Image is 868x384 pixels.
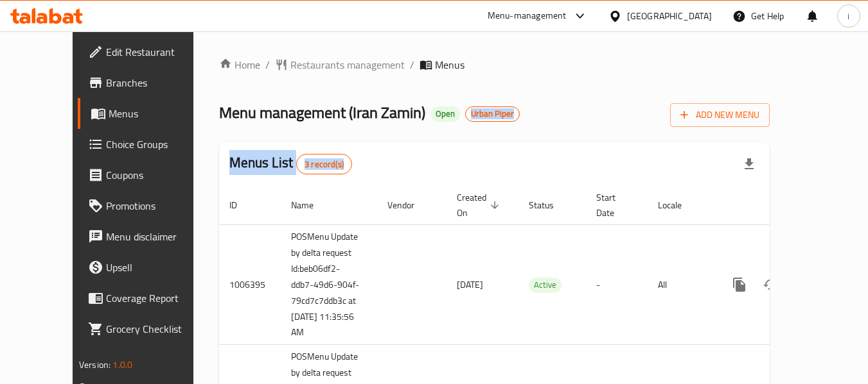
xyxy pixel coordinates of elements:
[586,224,648,345] td: -
[297,158,351,171] span: 3 record(s)
[78,252,218,283] a: Upsell
[229,197,254,213] span: ID
[529,278,562,292] span: Active
[627,9,712,23] div: [GEOGRAPHIC_DATA]
[410,57,414,72] li: /
[847,9,849,23] span: i
[106,229,208,244] span: Menu disclaimer
[430,106,460,122] div: Open
[648,224,714,345] td: All
[78,98,218,129] a: Menus
[290,57,405,72] span: Restaurants management
[529,197,571,213] span: Status
[106,198,208,213] span: Promotions
[466,108,519,119] span: Urban Piper
[488,8,567,24] div: Menu-management
[281,224,377,345] td: POSMenu Update by delta request Id:beb06df2-ddb7-49d6-904f-79cd7c7ddb3c at [DATE] 11:35:56 AM
[291,197,330,213] span: Name
[229,153,352,174] h2: Menus List
[78,160,218,190] a: Coupons
[430,108,460,119] span: Open
[79,356,111,373] span: Version:
[670,103,770,127] button: Add New Menu
[112,356,132,373] span: 1.0.0
[78,129,218,160] a: Choice Groups
[106,167,208,183] span: Coupons
[109,106,208,121] span: Menus
[106,75,208,90] span: Branches
[106,290,208,306] span: Coverage Report
[78,67,218,98] a: Branches
[219,224,281,345] td: 1006395
[734,149,765,179] div: Export file
[755,269,786,300] button: Change Status
[724,269,755,300] button: more
[106,260,208,275] span: Upsell
[106,137,208,152] span: Choice Groups
[219,57,260,72] a: Home
[219,98,425,127] span: Menu management ( Iran Zamin )
[106,44,208,60] span: Edit Restaurant
[596,190,632,221] span: Start Date
[680,107,759,123] span: Add New Menu
[78,221,218,252] a: Menu disclaimer
[219,57,770,72] nav: breadcrumb
[457,276,483,293] span: [DATE]
[658,197,698,213] span: Locale
[387,197,431,213] span: Vendor
[106,321,208,337] span: Grocery Checklist
[265,57,270,72] li: /
[457,190,503,221] span: Created On
[78,37,218,67] a: Edit Restaurant
[714,186,858,225] th: Actions
[78,190,218,221] a: Promotions
[296,154,352,174] div: Total records count
[275,57,405,72] a: Restaurants management
[78,313,218,344] a: Grocery Checklist
[435,57,465,72] span: Menus
[78,283,218,313] a: Coverage Report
